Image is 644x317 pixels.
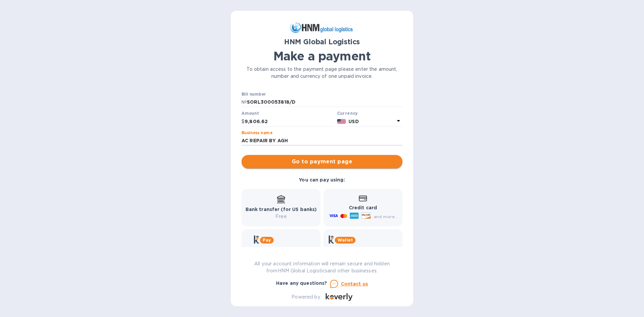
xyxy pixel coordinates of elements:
b: Credit card [349,205,377,210]
b: Currency [337,111,358,116]
b: Have any questions? [276,280,327,286]
input: Enter bill number [247,97,402,107]
span: Go to payment page [247,158,397,166]
b: Pay [263,237,271,243]
b: Wallet [337,237,353,243]
b: Bank transfer (for US banks) [246,207,317,212]
p: Powered by [291,294,320,301]
button: Go to payment page [241,155,402,168]
b: HNM Global Logistics [284,38,360,46]
h1: Make a payment [241,49,402,63]
p: $ [241,118,245,125]
p: № [241,99,247,106]
input: 0.00 [245,116,334,126]
input: Enter business name [241,136,402,146]
b: USD [348,119,359,124]
label: Bill number [241,92,266,96]
label: Amount [241,112,259,116]
p: Free [246,213,317,220]
p: To obtain access to the payment page please enter the amount, number and currency of one unpaid i... [241,66,402,80]
u: Contact us [341,281,368,286]
b: You can pay using: [299,177,345,182]
p: All your account information will remain secure and hidden from HNM Global Logistics and other bu... [241,260,402,274]
img: USD [337,119,346,124]
label: Business name [241,131,272,135]
span: and more... [374,214,398,219]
